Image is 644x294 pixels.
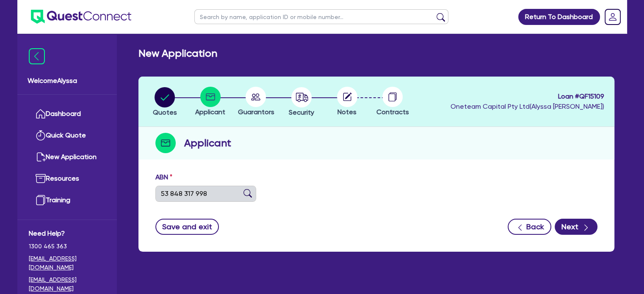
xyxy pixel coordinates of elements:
img: training [36,195,46,205]
span: Notes [337,108,357,116]
a: Resources [29,168,105,190]
span: Contracts [376,108,409,116]
a: [EMAIL_ADDRESS][DOMAIN_NAME] [29,254,105,272]
span: Quotes [153,108,177,116]
img: icon-menu-close [29,48,45,64]
img: abn-lookup icon [243,189,252,198]
a: Dropdown toggle [602,6,624,28]
span: Oneteam Capital Pty Ltd ( Alyssa [PERSON_NAME] ) [451,102,604,110]
a: Return To Dashboard [518,9,600,25]
span: Security [289,108,314,116]
a: Quick Quote [29,125,105,146]
span: Welcome Alyssa [28,76,107,86]
span: Applicant [195,108,225,116]
img: new-application [36,152,46,162]
button: Back [508,219,551,235]
button: Quotes [152,87,177,118]
img: quest-connect-logo-blue [31,10,131,24]
button: Security [288,87,315,118]
span: 1300 465 363 [29,242,105,251]
img: resources [36,173,46,184]
img: quick-quote [36,130,46,140]
input: Search by name, application ID or mobile number... [194,9,448,24]
span: Loan # QF15109 [451,91,604,102]
a: Dashboard [29,103,105,125]
a: New Application [29,146,105,168]
button: Next [555,219,597,235]
h2: New Application [138,47,217,60]
label: ABN [155,172,172,182]
a: [EMAIL_ADDRESS][DOMAIN_NAME] [29,275,105,293]
span: Guarantors [238,108,274,116]
button: Save and exit [155,219,219,235]
img: step-icon [155,133,176,153]
h2: Applicant [184,135,231,151]
span: Need Help? [29,228,105,239]
a: Training [29,190,105,211]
